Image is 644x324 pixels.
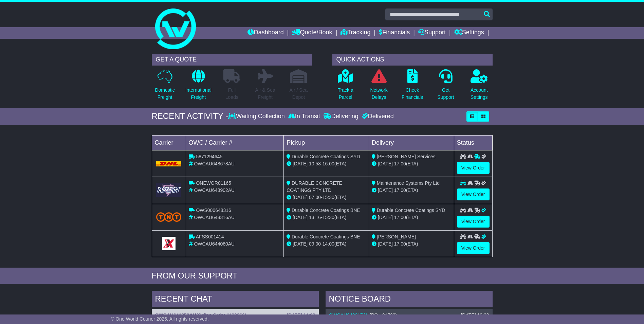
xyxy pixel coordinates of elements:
[185,69,212,105] a: InternationalFreight
[337,69,354,105] a: Track aParcel
[223,87,240,101] p: Full Loads
[394,215,406,220] span: 17:00
[461,312,489,318] div: [DATE] 12:38
[418,27,446,39] a: Support
[152,291,319,309] div: RECENT CHAT
[154,69,175,105] a: DomesticFreight
[292,234,360,239] span: Durable Concrete Coatings BNE
[372,187,451,194] div: (ETA)
[309,161,321,166] span: 10:58
[323,241,334,247] span: 14:00
[292,154,360,159] span: Durable Concrete Coatings SYD
[152,54,312,66] div: GET A QUOTE
[155,87,174,101] p: Domestic Freight
[155,312,196,318] a: OWCAU641852AU
[287,312,315,318] div: [DATE] 11:08
[255,87,275,101] p: Air & Sea Freight
[152,271,493,281] div: FROM OUR SUPPORT
[401,69,423,105] a: CheckFinancials
[377,208,445,213] span: Durable Concrete Coatings SYD
[454,135,492,150] td: Status
[287,194,366,201] div: - (ETA)
[371,312,395,318] span: PO - 21723
[196,180,231,186] span: ONEWOR01165
[155,312,315,318] div: ( )
[293,161,308,166] span: [DATE]
[394,241,406,247] span: 17:00
[378,187,393,193] span: [DATE]
[437,87,454,101] p: Get Support
[196,208,231,213] span: OWS000648316
[293,195,308,200] span: [DATE]
[309,215,321,220] span: 13:16
[457,216,490,228] a: View Order
[196,234,224,239] span: AFSS001414
[457,162,490,174] a: View Order
[287,113,322,120] div: In Transit
[323,195,334,200] span: 15:30
[372,160,451,167] div: (ETA)
[378,241,393,247] span: [DATE]
[377,154,436,159] span: [PERSON_NAME] Services
[326,291,493,309] div: NOTICE BOARD
[437,69,454,105] a: GetSupport
[156,183,182,197] img: GetCarrierServiceLogo
[377,234,416,239] span: [PERSON_NAME]
[287,180,342,193] span: DURABLE CONCRETE COATINGS PTY LTD
[360,113,394,120] div: Delivered
[329,312,370,318] a: OWCAU643217AU
[471,87,488,101] p: Account Settings
[378,161,393,166] span: [DATE]
[287,240,366,248] div: - (ETA)
[309,241,321,247] span: 09:00
[470,69,488,105] a: AccountSettings
[394,161,406,166] span: 17:00
[370,87,387,101] p: Network Delays
[196,154,222,159] span: 5871294645
[111,316,209,322] span: © One World Courier 2025. All rights reserved.
[338,87,353,101] p: Track a Parcel
[372,214,451,221] div: (ETA)
[457,188,490,200] a: View Order
[156,161,182,166] img: DHL.png
[322,113,360,120] div: Delivering
[341,27,370,39] a: Tracking
[309,195,321,200] span: 07:00
[402,87,423,101] p: Check Financials
[290,87,308,101] p: Air / Sea Depot
[194,215,235,220] span: OWCAU648316AU
[378,215,393,220] span: [DATE]
[372,240,451,248] div: (ETA)
[287,214,366,221] div: - (ETA)
[156,212,182,221] img: TNT_Domestic.png
[194,187,235,193] span: OWCAU648902AU
[379,27,410,39] a: Financials
[162,237,176,250] img: GetCarrierServiceLogo
[292,208,360,213] span: Durable Concrete Coatings BNE
[152,135,186,150] td: Carrier
[332,54,493,66] div: QUICK ACTIONS
[228,113,286,120] div: Waiting Collection
[186,135,284,150] td: OWC / Carrier #
[292,27,332,39] a: Quote/Book
[370,69,388,105] a: NetworkDelays
[247,27,284,39] a: Dashboard
[369,135,454,150] td: Delivery
[194,161,235,166] span: OWCAU648678AU
[194,241,235,247] span: OWCAU644060AU
[394,187,406,193] span: 17:00
[329,312,489,318] div: ( )
[293,215,308,220] span: [DATE]
[198,312,245,318] span: Online Order #123966
[152,111,228,121] div: RECENT ACTIVITY -
[457,242,490,254] a: View Order
[284,135,369,150] td: Pickup
[377,180,440,186] span: Maintenance Systems Pty Ltd
[454,27,484,39] a: Settings
[293,241,308,247] span: [DATE]
[185,87,211,101] p: International Freight
[323,161,334,166] span: 16:00
[323,215,334,220] span: 15:30
[287,160,366,167] div: - (ETA)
